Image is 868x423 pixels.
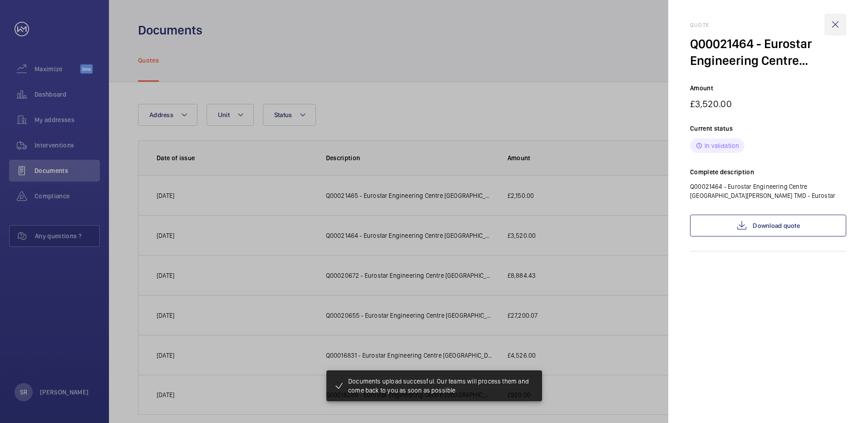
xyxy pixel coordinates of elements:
p: Current status [690,124,846,133]
p: Q00021464 - Eurostar Engineering Centre [GEOGRAPHIC_DATA][PERSON_NAME] TMD - Eurostar [690,182,846,200]
p: Amount [690,84,846,93]
p: Documents upload successful. Our teams will process them and come back to you as soon as possible [348,377,535,395]
h2: Quote [690,22,846,28]
a: Download quote [690,215,846,236]
div: Q00021464 - Eurostar Engineering Centre [GEOGRAPHIC_DATA][PERSON_NAME] TMD - Eurostar [690,35,846,69]
p: Complete description [690,167,846,177]
p: £3,520.00 [690,98,846,109]
p: In validation [705,141,739,150]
